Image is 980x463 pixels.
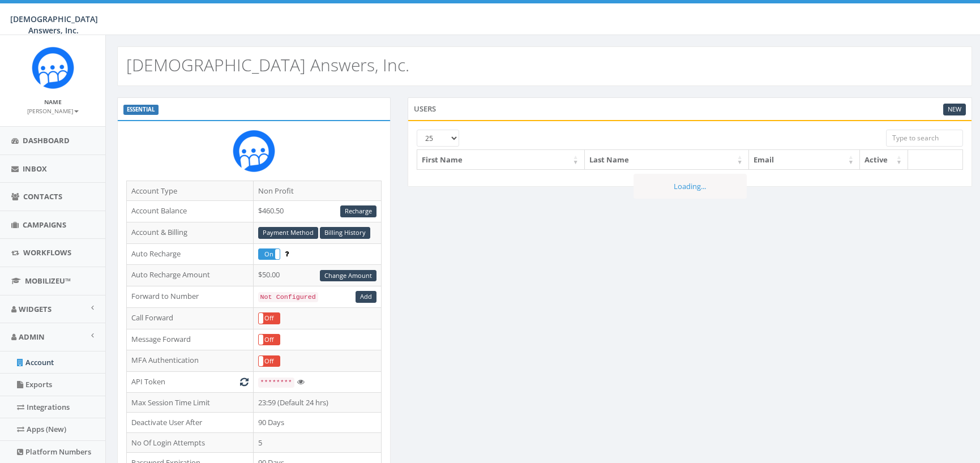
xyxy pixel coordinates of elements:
[356,291,376,303] a: Add
[408,97,972,120] div: Users
[585,150,749,170] th: Last Name
[23,164,47,174] span: Inbox
[123,105,159,115] label: ESSENTIAL
[240,378,249,385] i: Generate New Token
[259,335,280,345] label: Off
[23,247,71,258] span: Workflows
[417,150,585,170] th: First Name
[127,201,254,222] td: Account Balance
[258,292,318,302] code: Not Configured
[253,432,382,453] td: 5
[127,286,254,308] td: Forward to Number
[258,312,281,324] div: OnOff
[127,392,254,413] td: Max Session Time Limit
[44,98,62,106] small: Name
[320,227,370,239] a: Billing History
[23,135,70,145] span: Dashboard
[32,46,74,89] img: Rally_Corp_Icon_1.png
[127,432,254,453] td: No Of Login Attempts
[126,55,409,74] h2: [DEMOGRAPHIC_DATA] Answers, Inc.
[259,249,280,259] label: On
[253,181,382,201] td: Non Profit
[285,248,289,259] span: Enable to prevent campaign failure.
[27,105,79,115] a: [PERSON_NAME]
[340,205,376,217] a: Recharge
[127,243,254,265] td: Auto Recharge
[23,191,62,202] span: Contacts
[253,201,382,222] td: $460.50
[127,413,254,433] td: Deactivate User After
[253,392,382,413] td: 23:59 (Default 24 hrs)
[258,355,281,367] div: OnOff
[27,107,79,115] small: [PERSON_NAME]
[233,130,275,172] img: Rally_Corp_Icon_1.png
[259,356,280,366] label: Off
[258,334,281,345] div: OnOff
[127,350,254,372] td: MFA Authentication
[19,332,45,342] span: Admin
[25,276,71,286] span: MobilizeU™
[127,307,254,329] td: Call Forward
[259,313,280,323] label: Off
[127,181,254,201] td: Account Type
[258,227,318,239] a: Payment Method
[19,304,52,314] span: Widgets
[634,174,747,199] div: Loading...
[23,220,66,230] span: Campaigns
[127,222,254,243] td: Account & Billing
[10,14,98,36] span: [DEMOGRAPHIC_DATA] Answers, Inc.
[127,265,254,286] td: Auto Recharge Amount
[253,265,382,286] td: $50.00
[258,248,281,260] div: OnOff
[127,329,254,350] td: Message Forward
[253,413,382,433] td: 90 Days
[320,270,376,282] a: Change Amount
[127,371,254,392] td: API Token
